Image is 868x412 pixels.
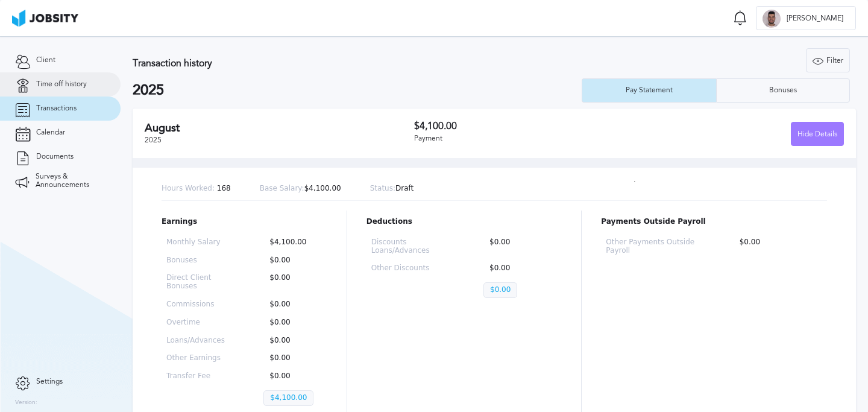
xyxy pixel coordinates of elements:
div: Hide Details [791,122,843,147]
p: Direct Client Bonuses [166,274,225,291]
button: Pay Statement [582,78,716,103]
p: $0.00 [263,300,322,309]
span: Calendar [36,128,65,137]
p: Earnings [162,218,327,226]
p: $0.00 [483,238,557,255]
p: Other Payments Outside Payroll [606,238,694,255]
span: Base Salary: [260,184,304,192]
h3: Transaction history [133,58,524,69]
span: Client [36,56,55,65]
p: Payments Outside Payroll [601,218,827,226]
span: Transactions [36,104,77,113]
span: Documents [36,153,74,161]
button: Bonuses [716,78,851,103]
button: Hide Details [791,122,844,146]
p: Overtime [166,319,225,327]
div: Bonuses [763,86,803,95]
p: $0.00 [263,372,322,381]
p: $4,100.00 [263,390,313,406]
button: M[PERSON_NAME] [756,6,856,30]
p: Discounts Loans/Advances [371,238,445,255]
span: Hours Worked: [162,184,215,192]
span: [PERSON_NAME] [781,14,849,23]
p: Loans/Advances [166,337,225,345]
p: $0.00 [734,238,822,255]
p: $0.00 [263,337,322,345]
div: Payment [414,135,629,143]
span: 2025 [145,136,162,144]
p: Bonuses [166,256,225,265]
p: $0.00 [483,282,517,298]
label: Version: [15,399,37,407]
p: $0.00 [263,319,322,327]
p: $0.00 [263,274,322,291]
img: ab4bad089aa723f57921c736e9817d99.png [12,10,78,27]
p: Monthly Salary [166,238,225,247]
span: Settings [36,378,63,386]
p: Commissions [166,300,225,309]
div: M [763,10,781,28]
p: $4,100.00 [260,185,341,193]
p: Deductions [366,218,562,226]
p: $4,100.00 [263,238,322,247]
p: Transfer Fee [166,372,225,381]
div: Filter [807,49,849,73]
div: Pay Statement [620,86,679,95]
span: Status: [370,184,395,192]
p: 168 [162,185,231,193]
span: Surveys & Announcements [36,173,105,189]
h2: August [145,122,414,135]
p: Other Earnings [166,354,225,363]
p: $0.00 [263,256,322,265]
button: Filter [806,48,850,72]
p: Other Discounts [371,264,445,273]
p: $0.00 [263,354,322,363]
h3: $4,100.00 [414,121,629,132]
span: Time off history [36,80,87,89]
p: Draft [370,185,414,193]
h2: 2025 [133,82,582,99]
p: $0.00 [483,264,557,273]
